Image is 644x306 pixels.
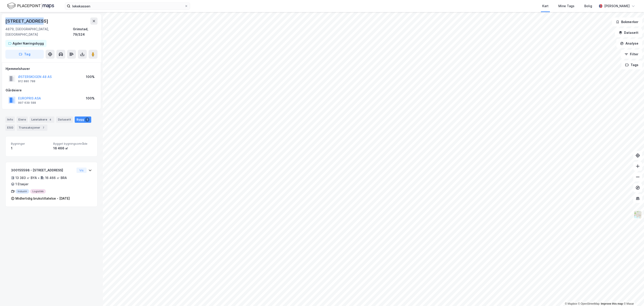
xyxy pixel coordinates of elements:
div: 100% [86,96,95,101]
div: 100% [86,74,95,80]
iframe: Chat Widget [622,284,644,306]
a: Improve this map [601,302,623,305]
img: logo.f888ab2527a4732fd821a326f86c7f29.svg [7,2,54,10]
button: Tags [621,60,642,69]
button: Vis [76,168,87,173]
div: 16 466 ㎡ BRA [45,175,67,181]
div: Midlertidig brukstillatelse - [DATE] [15,196,70,201]
div: 4879, [GEOGRAPHIC_DATA], [GEOGRAPHIC_DATA] [5,26,73,37]
div: 300155598 - [STREET_ADDRESS] [11,168,75,173]
span: Bygninger [11,142,50,146]
div: [PERSON_NAME] [604,3,630,9]
div: Bolig [584,3,592,9]
button: Bokmerker [612,17,642,26]
div: [STREET_ADDRESS] [5,17,49,25]
div: 16 466 ㎡ [53,146,92,151]
div: Gårdeiere [6,88,97,93]
div: 997 639 588 [18,101,36,105]
div: ESG [5,125,15,131]
a: Mapbox [565,302,577,305]
button: Datasett [615,28,642,37]
a: OpenStreetMap [578,302,600,305]
div: Leietakere [30,116,54,123]
div: • [38,176,40,180]
div: Kart [542,3,549,9]
div: Datasett [56,116,73,123]
img: Z [633,210,642,219]
button: Filter [621,50,642,59]
div: Transaksjoner [17,125,47,131]
div: 1 [11,146,50,151]
div: Hjemmelshaver [6,66,97,71]
button: Analyse [616,39,642,48]
div: Bygg [75,116,91,123]
div: Grimstad, 79/324 [73,26,97,37]
div: Eiere [17,116,28,123]
button: Tag [5,50,44,59]
div: 4 [48,117,53,122]
div: 13 383 ㎡ BYA [15,175,37,181]
div: Info [5,116,15,123]
input: Søk på adresse, matrikkel, gårdeiere, leietakere eller personer [70,3,184,9]
div: 7 [41,125,46,130]
div: 1 [85,117,89,122]
div: Mine Tags [558,3,574,9]
span: Bygget bygningsområde [53,142,92,146]
div: Agder Næringsbygg [13,41,44,46]
div: 912 880 788 [18,80,35,83]
div: 1 Etasjer [15,181,28,187]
